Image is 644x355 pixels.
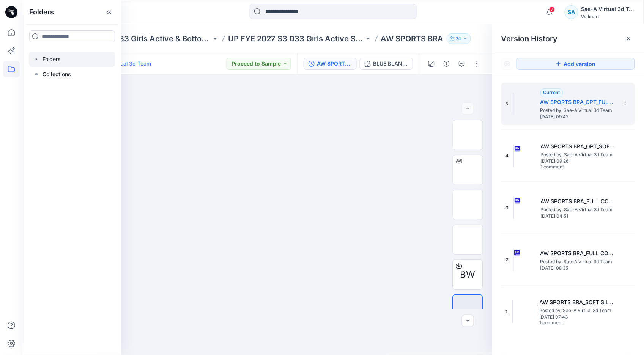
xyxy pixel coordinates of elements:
[541,214,617,219] span: [DATE] 04:51
[317,60,352,68] div: AW SPORTS BRA_OPT_FULL COLORWAYS
[581,14,635,19] div: Walmart
[456,35,461,43] p: 74
[76,33,211,44] a: UP_Sae-A D33 Girls Active & Bottoms
[506,152,510,159] span: 4.
[581,5,635,14] div: Sae-A Virtual 3d Team
[540,249,616,258] h5: AW SPORTS BRA_FULL COLORWAYS
[540,298,616,307] h5: AW SPORTS BRA_SOFT SILVER
[460,268,476,281] span: BW
[540,320,593,326] span: 1 comment
[541,159,617,164] span: [DATE] 09:26
[540,97,616,107] h5: AW SPORTS BRA_OPT_FULL COLORWAYS
[543,90,560,95] span: Current
[506,256,510,263] span: 2.
[541,142,617,151] h5: AW SPORTS BRA_OPT_SOFT SILVER
[360,58,413,70] button: BLUE BLANKET
[540,307,616,314] span: Posted by: Sae-A Virtual 3d Team
[506,308,509,315] span: 1.
[228,33,364,44] a: UP FYE 2027 S3 D33 Girls Active Sae-A
[540,114,616,119] span: [DATE] 09:42
[541,206,617,214] span: Posted by: Sae-A Virtual 3d Team
[513,248,514,271] img: AW SPORTS BRA_FULL COLORWAYS
[540,258,616,265] span: Posted by: Sae-A Virtual 3d Team
[304,58,357,70] button: AW SPORTS BRA_OPT_FULL COLORWAYS
[513,93,514,115] img: AW SPORTS BRA_OPT_FULL COLORWAYS
[626,36,632,42] button: Close
[540,314,616,320] span: [DATE] 07:43
[541,164,594,170] span: 1 comment
[501,58,513,70] button: Show Hidden Versions
[541,197,617,206] h5: AW SPORTS BRA_FULL COLORWAYS
[501,34,558,43] span: Version History
[549,6,555,13] span: 7
[373,60,408,68] div: BLUE BLANKET
[441,58,453,70] button: Details
[512,300,513,323] img: AW SPORTS BRA_SOFT SILVER
[541,151,617,159] span: Posted by: Sae-A Virtual 3d Team
[565,5,578,19] div: SA
[540,265,616,271] span: [DATE] 08:35
[43,70,71,79] p: Collections
[513,145,514,167] img: AW SPORTS BRA_OPT_SOFT SILVER
[447,33,471,44] button: 74
[94,60,151,67] a: Sae-A Virtual 3d Team
[513,196,514,219] img: AW SPORTS BRA_FULL COLORWAYS
[516,58,635,70] button: Add version
[381,33,444,44] p: AW SPORTS BRA
[506,204,510,211] span: 3.
[506,101,510,107] span: 5.
[540,107,616,114] span: Posted by: Sae-A Virtual 3d Team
